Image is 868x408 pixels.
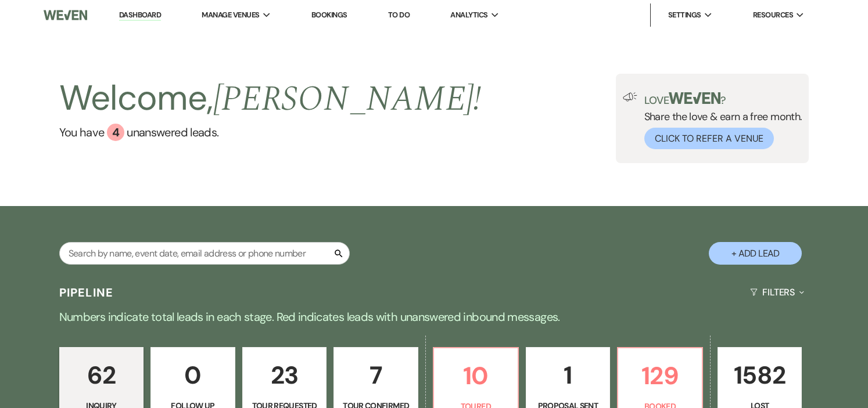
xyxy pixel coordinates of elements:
h2: Welcome, [59,74,482,124]
span: Manage Venues [202,9,259,21]
p: Love ? [644,92,802,106]
p: 1582 [725,356,795,395]
input: Search by name, event date, email address or phone number [59,242,350,265]
p: 62 [67,356,137,395]
button: + Add Lead [709,242,802,265]
p: 10 [441,356,511,395]
button: Filters [745,277,809,308]
span: Settings [668,9,701,21]
img: Weven Logo [44,3,87,27]
div: 4 [107,124,124,141]
a: You have 4 unanswered leads. [59,124,482,141]
p: 129 [625,356,695,395]
div: Share the love & earn a free month. [637,92,802,149]
a: Bookings [311,10,347,20]
h3: Pipeline [59,284,114,301]
p: Numbers indicate total leads in each stage. Red indicates leads with unanswered inbound messages. [16,308,852,326]
span: [PERSON_NAME] ! [213,73,482,126]
button: Click to Refer a Venue [644,128,774,149]
p: 0 [158,356,228,395]
p: 1 [533,356,603,395]
img: weven-logo-green.svg [669,92,720,104]
p: 23 [250,356,320,395]
a: Dashboard [119,10,161,21]
a: To Do [388,10,410,20]
span: Resources [753,9,793,21]
span: Analytics [450,9,487,21]
p: 7 [341,356,411,395]
img: loud-speaker-illustration.svg [623,92,637,102]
